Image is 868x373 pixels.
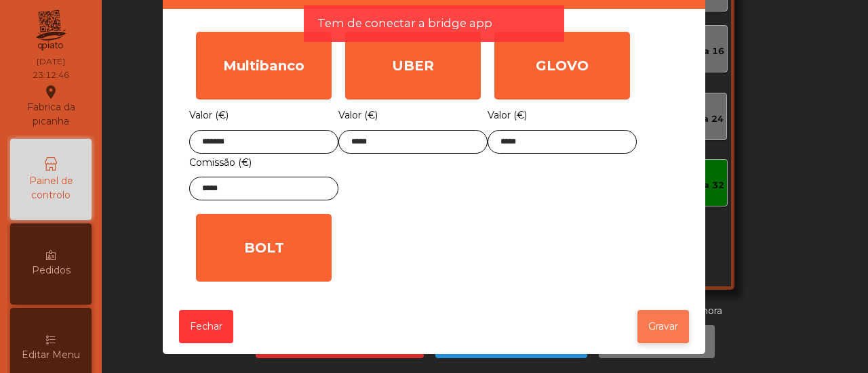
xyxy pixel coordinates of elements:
[637,310,689,343] button: Gravar
[196,214,332,282] div: BOLT
[317,15,492,32] span: Tem de conectar a bridge app
[179,310,233,343] button: Fechar
[189,106,229,125] label: Valor (€)
[189,154,252,172] label: Comissão (€)
[345,32,481,100] div: UBER
[494,32,630,100] div: GLOVO
[196,32,332,100] div: Multibanco
[338,106,378,125] label: Valor (€)
[488,106,527,125] label: Valor (€)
